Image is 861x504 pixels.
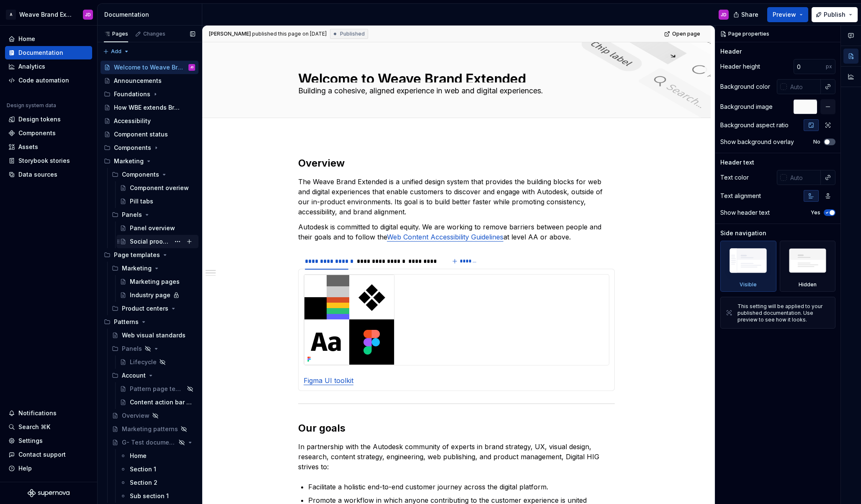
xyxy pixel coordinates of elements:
[114,144,151,152] div: Components
[114,251,160,259] div: Page templates
[5,46,92,59] a: Documentation
[114,117,151,125] div: Accessibility
[101,154,198,168] div: Marketing
[108,208,198,221] div: Panels
[101,315,198,329] div: Patterns
[190,63,193,72] div: JD
[122,264,152,273] div: Marketing
[740,281,757,288] div: Visible
[130,291,170,299] div: Industry page
[101,101,198,114] a: How WBE extends Brand
[387,233,503,241] a: Web Content Accessibility Guidelines
[130,452,147,460] div: Home
[296,69,613,82] textarea: Welcome to Weave Brand Extended
[2,5,95,23] button: AWeave Brand ExtendedJD
[18,49,63,57] div: Documentation
[720,173,749,182] div: Text color
[308,482,615,492] p: Facilitate a holistic end-to-end customer journey across the digital platform.
[114,90,150,98] div: Foundations
[787,79,821,94] input: Auto
[780,241,836,292] div: Hidden
[298,422,615,435] h2: Our goals
[122,345,142,353] div: Panels
[114,77,162,85] div: Announcements
[794,59,826,74] input: Auto
[108,436,198,449] a: G- Test documentation page
[101,74,198,87] a: Announcements
[101,61,198,74] a: Welcome to Weave Brand ExtendedJD
[116,181,198,195] a: Component overiew
[812,7,858,22] button: Publish
[108,329,198,342] a: Web visual standards
[18,170,57,179] div: Data sources
[116,489,198,503] a: Sub section 1
[799,281,817,288] div: Hidden
[116,382,198,396] a: Pattern page template
[18,423,50,431] div: Search ⌘K
[18,450,66,459] div: Contact support
[122,371,146,380] div: Account
[5,462,92,475] button: Help
[304,376,353,385] a: Figma UI toolkit
[116,476,198,489] a: Section 2
[114,103,183,112] div: How WBE extends Brand
[122,170,159,179] div: Components
[5,140,92,154] a: Assets
[116,235,198,248] a: Social proof tabs
[304,274,609,386] section-item: Figma UI toolkit
[130,465,156,473] div: Section 1
[18,437,43,445] div: Settings
[296,84,613,98] textarea: Building a cohesive, aligned experience in web and digital experiences.
[101,141,198,154] div: Components
[6,10,16,20] div: A
[720,241,776,292] div: Visible
[773,10,796,19] span: Preview
[104,10,198,19] div: Documentation
[108,422,198,436] a: Marketing patterns
[5,406,92,420] button: Notifications
[130,278,180,286] div: Marketing pages
[101,248,198,262] div: Page templates
[108,168,198,181] div: Components
[720,229,766,237] div: Side navigation
[111,48,121,55] span: Add
[720,138,794,146] div: Show background overlay
[130,197,153,206] div: Pill tabs
[114,130,168,139] div: Component status
[811,209,820,216] label: Yes
[130,478,157,487] div: Section 2
[122,211,142,219] div: Panels
[5,420,92,434] button: Search ⌘K
[298,177,615,217] p: The Weave Brand Extended is a unified design system that provides the building blocks for web and...
[5,32,92,46] a: Home
[720,121,789,129] div: Background aspect ratio
[101,114,198,128] a: Accessibility
[130,358,157,366] div: Lifecycle
[304,275,394,365] img: d364ed76-b0e7-449e-b510-6f6f2f4df294.png
[5,168,92,181] a: Data sources
[5,434,92,447] a: Settings
[813,139,820,145] label: No
[116,355,198,369] a: Lifecycle
[116,275,198,288] a: Marketing pages
[5,113,92,126] a: Design tokens
[672,31,700,37] span: Open page
[340,31,365,37] span: Published
[122,304,168,313] div: Product centers
[122,438,176,447] div: G- Test documentation page
[101,128,198,141] a: Component status
[114,157,144,165] div: Marketing
[720,208,770,217] div: Show header text
[5,60,92,73] a: Analytics
[130,224,175,232] div: Panel overview
[28,489,70,497] a: Supernova Logo
[7,102,56,109] div: Design system data
[116,195,198,208] a: Pill tabs
[826,63,832,70] p: px
[108,342,198,355] div: Panels
[787,170,821,185] input: Auto
[85,11,91,18] div: JD
[122,331,186,339] div: Web visual standards
[116,396,198,409] a: Content action bar pattern
[721,11,727,18] div: JD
